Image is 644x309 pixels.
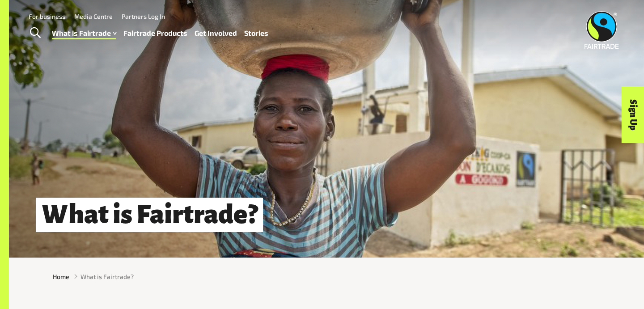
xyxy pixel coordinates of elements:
a: What is Fairtrade [52,27,116,40]
a: Media Centre [74,13,113,20]
a: Fairtrade Products [123,27,187,40]
a: Partners Log In [122,13,165,20]
a: Home [53,272,69,281]
h1: What is Fairtrade? [36,198,263,232]
img: Fairtrade Australia New Zealand logo [585,11,619,49]
a: Stories [244,27,268,40]
a: Get Involved [195,27,237,40]
a: For business [29,13,65,20]
span: What is Fairtrade? [80,272,134,281]
a: Toggle Search [24,22,46,44]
